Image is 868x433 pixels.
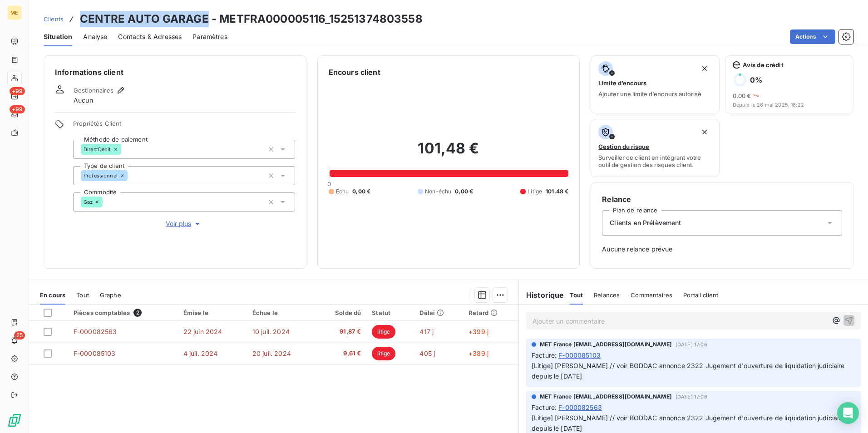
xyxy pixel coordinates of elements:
div: Solde dû [321,309,361,316]
span: [Litige] [PERSON_NAME] // voir BODDAC annonce 2322 Jugement d'ouverture de liquidation judiciaire... [532,362,847,380]
span: Tout [570,291,583,299]
h3: CENTRE AUTO GARAGE - METFRA000005116_15251374803558 [80,11,423,27]
span: +389 j [469,349,488,357]
div: ME [7,5,22,20]
div: Délai [419,309,458,316]
button: Actions [790,30,835,44]
span: En cours [40,291,65,299]
span: 25 [14,331,25,340]
h2: 101,48 € [329,139,569,167]
span: +399 j [469,328,488,335]
img: Logo LeanPay [7,413,22,428]
h6: Informations client [55,67,295,78]
div: Émise le [183,309,242,316]
div: Échue le [252,309,310,316]
button: Voir plus [73,219,295,229]
span: F-000082563 [74,328,117,335]
span: [Litige] [PERSON_NAME] // voir BODDAC annonce 2322 Jugement d'ouverture de liquidation judiciaire... [532,414,847,432]
span: Limite d’encours [598,79,646,87]
div: Retard [469,309,513,316]
span: Graphe [100,291,121,299]
input: Ajouter une valeur [128,172,135,180]
span: 0,00 € [733,92,751,99]
span: Surveiller ce client en intégrant votre outil de gestion des risques client. [598,154,711,168]
span: Analyse [83,32,107,41]
span: litige [372,325,395,339]
span: 91,87 € [321,327,361,336]
button: Gestion du risqueSurveiller ce client en intégrant votre outil de gestion des risques client. [591,119,719,177]
span: Échu [336,187,349,196]
a: Clients [44,15,64,24]
input: Ajouter une valeur [103,198,110,206]
span: +99 [10,87,25,95]
span: F-000085103 [74,349,116,357]
span: +99 [10,105,25,113]
span: 101,48 € [546,187,568,196]
span: Avis de crédit [743,61,784,69]
span: Facture : [532,403,557,412]
span: Facture : [532,350,557,360]
h6: Encours client [329,67,380,78]
span: F-000085103 [558,350,601,360]
span: 4 juil. 2024 [183,349,218,357]
span: 2 [133,309,142,317]
span: 417 j [419,328,434,335]
span: 22 juin 2024 [183,328,222,335]
span: Tout [76,291,89,299]
span: Propriétés Client [73,120,295,133]
span: Clients [44,15,64,23]
span: MET France [EMAIL_ADDRESS][DOMAIN_NAME] [540,393,672,401]
span: 0 [327,180,331,187]
h6: Historique [519,290,564,300]
span: Voir plus [166,219,202,228]
span: 405 j [419,349,435,357]
span: Relances [594,291,620,299]
div: Open Intercom Messenger [837,402,859,424]
a: +99 [7,89,21,103]
span: Situation [44,32,72,41]
span: Aucune relance prévue [602,245,842,254]
span: F-000082563 [558,403,602,412]
span: [DATE] 17:06 [676,342,707,347]
span: litige [372,347,395,360]
span: Contacts & Adresses [118,32,182,41]
span: 20 juil. 2024 [252,349,291,357]
h6: 0 % [750,75,762,84]
div: Pièces comptables [74,309,173,317]
span: 9,61 € [321,349,361,358]
span: Commentaires [631,291,672,299]
span: Gestionnaires [74,87,113,94]
span: 0,00 € [352,187,370,196]
a: +99 [7,107,21,122]
span: 10 juil. 2024 [252,328,290,335]
span: 0,00 € [455,187,473,196]
span: Gestion du risque [598,143,649,150]
button: Limite d’encoursAjouter une limite d’encours autorisé [591,55,719,113]
span: [DATE] 17:06 [676,394,707,399]
span: Gaz [84,199,93,205]
span: Litige [528,187,542,196]
div: Statut [372,309,409,316]
span: Paramètres [192,32,227,41]
span: Aucun [74,96,93,105]
span: DirectDebit [84,147,111,152]
span: Depuis le 26 mai 2025, 16:22 [733,102,846,108]
span: Portail client [683,291,718,299]
span: Ajouter une limite d’encours autorisé [598,90,701,98]
span: Non-échu [425,187,451,196]
span: Professionnel [84,173,118,178]
h6: Relance [602,194,842,205]
span: MET France [EMAIL_ADDRESS][DOMAIN_NAME] [540,340,672,349]
input: Ajouter une valeur [121,145,128,153]
span: Clients en Prélèvement [610,218,681,227]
